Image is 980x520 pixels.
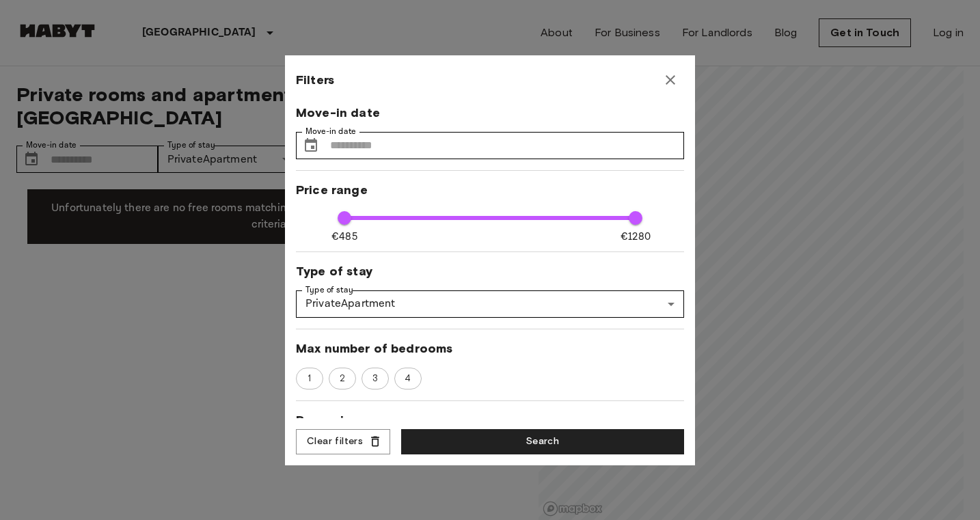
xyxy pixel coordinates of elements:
[394,368,422,389] div: 4
[296,72,334,88] span: Filters
[300,372,318,385] span: 1
[305,126,356,137] label: Move-in date
[362,368,389,389] div: 3
[296,340,684,357] span: Max number of bedrooms
[296,105,684,121] span: Move-in date
[296,263,684,279] span: Type of stay
[397,372,418,385] span: 4
[621,230,651,244] span: €1280
[329,368,356,389] div: 2
[297,132,325,159] button: Choose date
[332,372,353,385] span: 2
[305,284,353,296] label: Type of stay
[296,429,390,454] button: Clear filters
[365,372,385,385] span: 3
[296,182,684,198] span: Price range
[296,412,684,428] span: Room size
[401,429,684,454] button: Search
[331,230,357,244] span: €485
[296,290,684,318] div: PrivateApartment
[296,368,323,389] div: 1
